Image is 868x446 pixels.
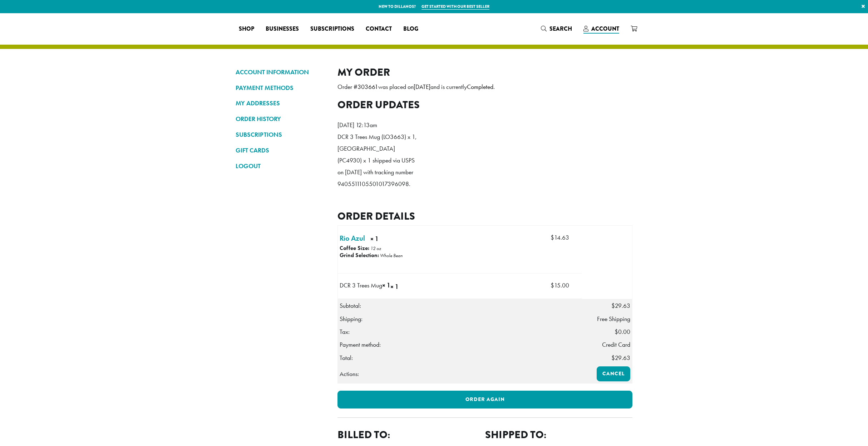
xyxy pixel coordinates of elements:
a: Cancel order 303661 [597,366,630,381]
td: Free Shipping [582,312,632,325]
td: Credit Card [582,338,632,351]
span: $ [551,234,554,241]
th: Actions: [338,365,582,384]
strong: × 1 [370,234,401,245]
span: 0.00 [615,328,630,336]
p: [DATE] 12:13am [337,119,420,131]
span: Shop [239,25,254,34]
a: Search [535,23,578,35]
a: Get started with our best seller [421,4,489,10]
a: LOGOUT [236,160,327,172]
mark: 303661 [357,83,378,91]
mark: Completed [467,83,493,91]
th: Shipping: [338,312,582,325]
a: ACCOUNT INFORMATION [236,66,327,78]
h2: Order updates [337,99,632,111]
th: Total: [338,351,582,365]
span: $ [611,302,615,310]
p: Order # was placed on and is currently . [337,81,632,93]
span: $ [615,328,618,336]
h2: My Order [337,66,632,79]
h2: Billed to: [337,429,485,441]
strong: × 1 [382,281,390,289]
bdi: 15.00 [551,281,569,289]
span: $ [611,354,615,362]
a: Shop [233,23,260,35]
mark: [DATE] [414,83,430,91]
a: ORDER HISTORY [236,113,327,125]
span: Search [549,25,572,33]
a: PAYMENT METHODS [236,82,327,94]
th: Payment method: [338,338,582,351]
p: 12 oz [370,245,381,251]
a: Rio Azul [340,233,365,244]
th: Subtotal: [338,299,582,312]
span: Account [591,25,619,33]
bdi: 14.63 [551,234,569,241]
span: $ [551,281,554,289]
strong: Grind Selection: [340,251,379,259]
span: DCR 3 Trees Mug [340,281,390,291]
strong: × 1 [390,282,414,291]
a: Order again [337,391,632,409]
a: MY ADDRESSES [236,97,327,109]
span: 29.63 [611,302,630,310]
a: GIFT CARDS [236,144,327,156]
h2: Shipped to: [485,429,633,441]
span: 29.63 [611,354,630,362]
span: Blog [403,25,418,34]
strong: Coffee Size: [340,244,369,252]
p: DCR 3 Trees Mug (LO3663) x 1, [GEOGRAPHIC_DATA] (PC4930) x 1 shipped via USPS on [DATE] with trac... [337,131,420,190]
h2: Order details [337,210,632,222]
p: Whole Bean [380,252,403,259]
span: Contact [366,25,392,34]
span: Businesses [266,25,299,34]
th: Tax: [338,325,582,338]
span: Subscriptions [310,25,354,34]
a: SUBSCRIPTIONS [236,129,327,141]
